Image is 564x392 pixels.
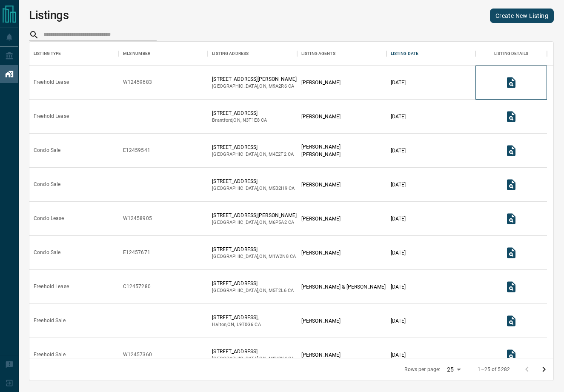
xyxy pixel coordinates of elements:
div: Freehold Lease [34,79,69,86]
div: Listing Type [34,42,61,66]
div: C12457280 [123,283,151,290]
p: [DATE] [391,249,406,257]
div: Listing Details [475,42,547,66]
div: Listing Date [386,42,476,66]
span: m1w2n8 [269,254,289,259]
div: W12458905 [123,215,152,222]
p: [DATE] [391,283,406,291]
p: [GEOGRAPHIC_DATA] , ON , CA [212,185,295,192]
button: View Listing Details [503,142,520,159]
div: E12459541 [123,147,150,154]
div: Listing Address [208,42,297,66]
p: [PERSON_NAME] [301,151,341,158]
button: View Listing Details [503,108,520,125]
p: [DATE] [391,113,406,120]
p: 1–25 of 5282 [478,366,510,373]
button: View Listing Details [503,312,520,329]
div: Freehold Lease [34,113,69,120]
p: [PERSON_NAME] [301,181,341,189]
p: [STREET_ADDRESS] [212,143,294,151]
p: [DATE] [391,317,406,325]
p: [STREET_ADDRESS] [212,348,294,355]
p: [PERSON_NAME] [301,317,341,325]
div: Listing Agents [297,42,386,66]
p: [GEOGRAPHIC_DATA] , ON , CA [212,253,296,260]
p: [STREET_ADDRESS] [212,280,294,287]
p: [GEOGRAPHIC_DATA] , ON , CA [212,83,298,90]
p: [PERSON_NAME] [301,351,341,359]
span: m5b2h9 [269,186,287,191]
div: Listing Address [212,42,249,66]
p: [DATE] [391,215,406,223]
div: Freehold Lease [34,283,69,290]
span: m4e2t2 [269,152,286,157]
p: [PERSON_NAME] [301,79,341,86]
button: View Listing Details [503,244,520,261]
button: View Listing Details [503,278,520,295]
p: [GEOGRAPHIC_DATA] , ON , CA [212,151,294,158]
div: Freehold Sale [34,317,66,324]
div: Condo Lease [34,215,64,222]
button: View Listing Details [503,176,520,193]
div: MLS Number [123,42,150,66]
span: n3t1e8 [243,117,260,123]
button: Go to next page [535,361,553,378]
button: View Listing Details [503,74,520,91]
div: Listing Agents [301,42,335,66]
p: [DATE] [391,351,406,359]
p: [PERSON_NAME] & [PERSON_NAME] | The Branch Realty Group [301,283,447,291]
div: Listing Date [391,42,419,66]
div: Listing Details [494,42,528,66]
p: [DATE] [391,181,406,189]
p: [STREET_ADDRESS][PERSON_NAME] [212,212,297,219]
button: View Listing Details [503,346,520,363]
p: [GEOGRAPHIC_DATA] , ON , CA [212,219,297,226]
h1: Listings [29,9,69,22]
div: W12459683 [123,79,152,86]
p: [PERSON_NAME] [301,113,341,120]
div: Freehold Sale [34,351,66,358]
p: [PERSON_NAME] [301,249,341,257]
p: [PERSON_NAME] [301,143,341,151]
p: Rows per page: [404,366,440,373]
div: Listing Type [29,42,119,66]
p: [STREET_ADDRESS] [212,177,295,185]
p: [GEOGRAPHIC_DATA] , ON , CA [212,355,294,362]
p: [STREET_ADDRESS][PERSON_NAME], [212,75,298,83]
div: Condo Sale [34,249,60,256]
p: [PERSON_NAME] [301,215,341,223]
span: m6p5a2 [269,220,287,225]
div: W12457360 [123,351,152,358]
div: E12457671 [123,249,150,256]
p: [STREET_ADDRESS] [212,109,267,117]
p: Brantford , ON , CA [212,117,267,124]
div: MLS Number [119,42,208,66]
a: Create New Listing [490,9,554,23]
div: 25 [444,363,464,376]
span: m9a2r6 [269,83,287,89]
button: View Listing Details [503,210,520,227]
p: [STREET_ADDRESS] [212,246,296,253]
span: l9t0g6 [237,322,254,327]
p: [DATE] [391,79,406,86]
p: [DATE] [391,147,406,155]
p: [STREET_ADDRESS], [212,314,261,321]
div: Condo Sale [34,147,60,154]
p: [GEOGRAPHIC_DATA] , ON , CA [212,287,294,294]
p: Halton , ON , CA [212,321,261,328]
div: Condo Sale [34,181,60,188]
span: m8v2y4 [269,356,287,361]
span: m5t2l6 [269,288,286,293]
